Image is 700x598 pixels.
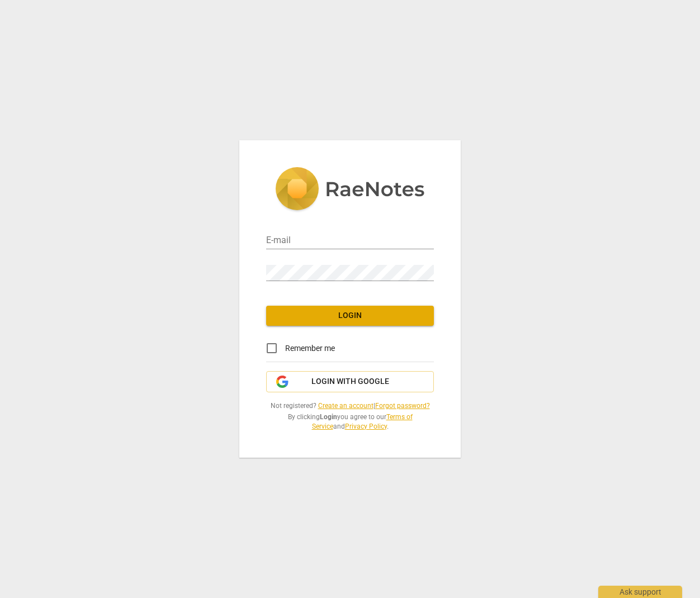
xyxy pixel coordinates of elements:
[318,402,373,410] a: Create an account
[312,413,413,430] a: Terms of Service
[266,371,434,392] button: Login with Google
[375,402,430,410] a: Forgot password?
[266,412,434,431] span: By clicking you agree to our and .
[285,343,335,354] span: Remember me
[345,423,387,430] a: Privacy Policy
[598,586,682,598] div: Ask support
[275,310,425,321] span: Login
[311,376,389,387] span: Login with Google
[266,401,434,411] span: Not registered? |
[275,167,425,213] img: 5ac2273c67554f335776073100b6d88f.svg
[266,306,434,326] button: Login
[320,413,337,421] b: Login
